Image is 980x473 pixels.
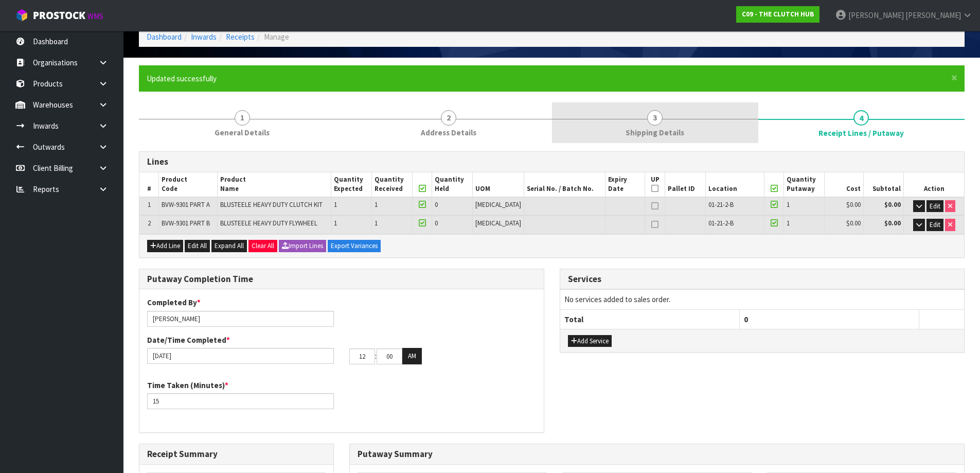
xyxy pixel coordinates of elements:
[432,172,473,197] th: Quantity Held
[560,290,965,309] td: No services added to sales order.
[926,219,943,231] button: Edit
[185,240,210,252] button: Edit All
[744,314,748,324] span: 0
[279,240,326,252] button: Import Lines
[87,11,103,21] small: WMS
[331,172,372,197] th: Quantity Expected
[736,6,819,23] a: C09 - THE CLUTCH HUB
[148,200,151,209] span: 1
[147,449,326,459] h3: Receipt Summary
[647,110,663,126] span: 3
[951,71,957,85] span: ×
[147,274,536,284] h3: Putaway Completion Time
[475,200,521,209] span: [MEDICAL_DATA]
[211,240,247,252] button: Expand All
[441,110,456,126] span: 2
[148,219,151,227] span: 2
[848,10,904,20] span: [PERSON_NAME]
[435,200,438,209] span: 0
[162,200,210,209] span: BVW-9301 PART A
[846,219,861,227] span: $0.00
[705,172,764,197] th: Location
[15,9,28,22] img: cube-alt.png
[905,10,961,20] span: [PERSON_NAME]
[372,172,413,197] th: Quantity Received
[248,240,277,252] button: Clear All
[215,241,244,250] span: Expand All
[334,219,337,227] span: 1
[904,172,964,197] th: Action
[742,10,814,19] strong: C09 - THE CLUTCH HUB
[139,172,159,197] th: #
[708,200,734,209] span: 01-21-2-B
[235,110,250,126] span: 1
[328,240,381,252] button: Export Variances
[147,240,183,252] button: Add Line
[665,172,705,197] th: Pallet ID
[377,348,402,364] input: MM
[853,110,869,126] span: 4
[884,200,901,209] strong: $0.00
[375,200,378,209] span: 1
[930,202,940,211] span: Edit
[846,200,861,209] span: $0.00
[147,348,334,364] input: Date/Time completed
[191,32,217,42] a: Inwards
[402,348,422,364] button: AM
[159,172,218,197] th: Product Code
[217,172,331,197] th: Product Name
[863,172,904,197] th: Subtotal
[375,219,378,227] span: 1
[605,172,645,197] th: Expiry Date
[825,172,864,197] th: Cost
[560,309,740,329] th: Total
[264,32,289,42] span: Manage
[147,335,230,345] label: Date/Time Completed
[147,380,228,391] label: Time Taken (Minutes)
[884,219,901,227] strong: $0.00
[435,219,438,227] span: 0
[220,200,323,209] span: BLUSTEELE HEAVY DUTY CLUTCH KIT
[626,127,684,138] span: Shipping Details
[926,200,943,213] button: Edit
[787,219,790,227] span: 1
[147,74,217,83] span: Updated successfully
[930,220,940,229] span: Edit
[421,127,476,138] span: Address Details
[147,297,201,308] label: Completed By
[349,348,375,364] input: HH
[226,32,255,42] a: Receipts
[215,127,270,138] span: General Details
[568,274,957,284] h3: Services
[220,219,317,227] span: BLUSTEELE HEAVY DUTY FLYWHEEL
[818,128,904,138] span: Receipt Lines / Putaway
[475,219,521,227] span: [MEDICAL_DATA]
[162,219,210,227] span: BVW-9301 PART B
[473,172,524,197] th: UOM
[568,335,612,347] button: Add Service
[147,32,182,42] a: Dashboard
[645,172,665,197] th: UP
[524,172,605,197] th: Serial No. / Batch No.
[33,9,85,22] span: ProStock
[375,348,377,364] td: :
[358,449,956,459] h3: Putaway Summary
[334,200,337,209] span: 1
[147,157,956,167] h3: Lines
[784,172,825,197] th: Quantity Putaway
[708,219,734,227] span: 01-21-2-B
[147,393,334,409] input: Time Taken
[787,200,790,209] span: 1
